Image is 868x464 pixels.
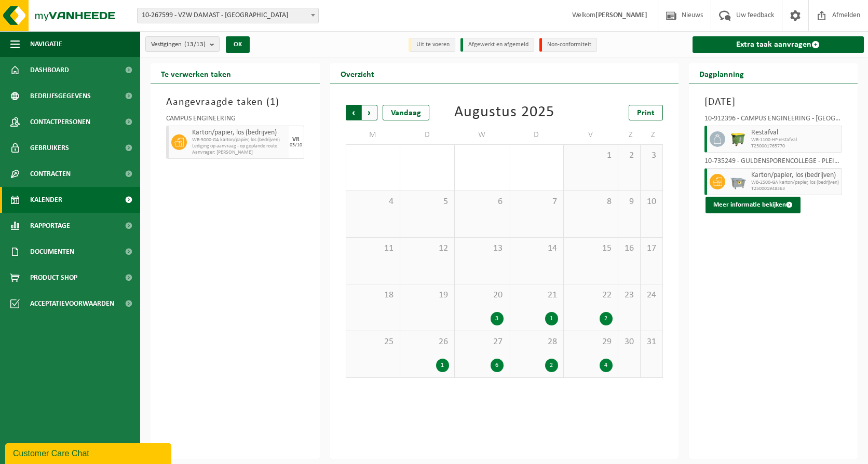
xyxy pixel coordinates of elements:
span: 4 [351,196,395,208]
span: 28 [514,336,558,348]
span: 1 [270,97,276,107]
span: 13 [460,243,504,254]
span: 24 [646,290,657,301]
span: WB-1100-HP restafval [751,137,839,143]
div: VR [292,137,300,143]
span: 11 [351,243,395,254]
div: 03/10 [290,143,302,148]
span: Rapportage [30,213,70,239]
span: 23 [623,290,635,301]
div: 1 [436,359,449,372]
div: 6 [491,359,504,372]
td: D [509,126,564,144]
h3: Aangevraagde taken ( ) [166,94,304,110]
span: 10-267599 - VZW DAMAST - KORTRIJK [137,8,319,23]
span: 14 [514,243,558,254]
span: 6 [460,196,504,208]
button: OK [226,36,250,53]
h3: [DATE] [704,94,843,110]
span: Contracten [30,161,71,187]
span: 10 [646,196,657,208]
td: D [400,126,455,144]
div: 2 [600,312,613,325]
span: 20 [460,290,504,301]
span: WB-5000-GA karton/papier, los (bedrijven) [192,137,286,143]
span: 19 [405,290,449,301]
span: 17 [646,243,657,254]
span: 30 [623,336,635,348]
div: 4 [600,359,613,372]
span: Aanvrager: [PERSON_NAME] [192,149,286,156]
td: Z [641,126,663,144]
span: Lediging op aanvraag - op geplande route [192,143,286,149]
span: Print [637,109,655,117]
td: V [564,126,618,144]
span: 15 [569,243,613,254]
iframe: chat widget [5,441,173,464]
span: 9 [623,196,635,208]
span: Restafval [751,129,839,137]
span: Vestigingen [151,37,206,52]
span: Contactpersonen [30,109,90,135]
div: 2 [545,359,558,372]
span: 25 [351,336,395,348]
button: Vestigingen(13/13) [145,36,220,52]
td: W [455,126,509,144]
count: (13/13) [184,41,206,48]
a: Print [629,105,663,120]
span: Kalender [30,187,62,213]
span: 3 [646,150,657,161]
h2: Dagplanning [689,63,754,84]
span: Bedrijfsgegevens [30,83,91,109]
span: 2 [623,150,635,161]
span: 12 [405,243,449,254]
span: Acceptatievoorwaarden [30,291,114,317]
span: 31 [646,336,657,348]
span: 7 [514,196,558,208]
img: WB-1100-HPE-GN-50 [730,131,746,147]
h2: Overzicht [330,63,385,84]
span: T250001948363 [751,186,839,192]
span: 26 [405,336,449,348]
li: Non-conformiteit [539,38,597,52]
span: 27 [460,336,504,348]
span: WB-2500-GA karton/papier, los (bedrijven) [751,180,839,186]
div: 1 [545,312,558,325]
div: CAMPUS ENGINEERING [166,115,304,126]
span: 1 [569,150,613,161]
li: Uit te voeren [409,38,455,52]
span: Documenten [30,239,74,265]
span: 18 [351,290,395,301]
span: Product Shop [30,265,77,291]
span: Gebruikers [30,135,69,161]
div: 10-912396 - CAMPUS ENGINEERING - [GEOGRAPHIC_DATA] [704,115,843,126]
span: Volgende [362,105,377,120]
span: 21 [514,290,558,301]
li: Afgewerkt en afgemeld [460,38,534,52]
td: Z [618,126,641,144]
span: 10-267599 - VZW DAMAST - KORTRIJK [138,8,318,23]
div: 3 [491,312,504,325]
h2: Te verwerken taken [151,63,241,84]
div: 10-735249 - GULDENSPORENCOLLEGE - PLEIN - KORTRIJK [704,158,843,168]
img: WB-2500-GAL-GY-01 [730,174,746,189]
span: T250001765770 [751,143,839,149]
span: 16 [623,243,635,254]
div: Vandaag [383,105,429,120]
span: Karton/papier, los (bedrijven) [192,129,286,137]
a: Extra taak aanvragen [693,36,864,53]
button: Meer informatie bekijken [706,197,801,213]
td: M [346,126,400,144]
strong: [PERSON_NAME] [595,11,647,19]
span: 5 [405,196,449,208]
span: Vorige [346,105,361,120]
span: Karton/papier, los (bedrijven) [751,171,839,180]
span: 29 [569,336,613,348]
span: 8 [569,196,613,208]
span: Navigatie [30,31,62,57]
span: Dashboard [30,57,69,83]
div: Augustus 2025 [454,105,554,120]
span: 22 [569,290,613,301]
